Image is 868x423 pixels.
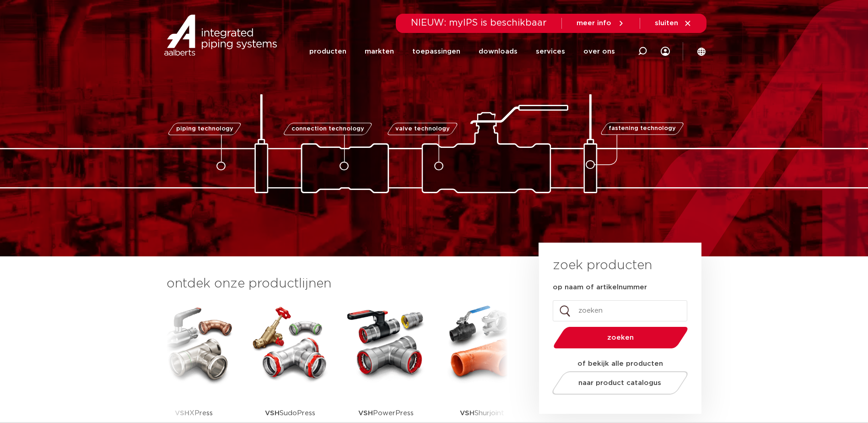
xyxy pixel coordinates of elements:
span: piping technology [176,126,233,132]
label: op naam of artikelnummer [553,283,647,292]
a: markten [365,33,394,70]
span: valve technology [395,126,450,132]
span: zoeken [577,334,664,341]
span: meer info [577,20,611,27]
nav: Menu [309,33,615,70]
a: producten [309,33,346,70]
a: toepassingen [412,33,460,70]
strong: VSH [460,410,474,417]
a: sluiten [655,19,692,27]
a: naar product catalogus [550,371,690,395]
h3: zoek producten [553,256,652,275]
div: my IPS [661,33,670,70]
h3: ontdek onze productlijnen [167,275,508,293]
a: meer info [577,19,625,27]
input: zoeken [553,300,687,321]
span: naar product catalogus [578,380,661,386]
strong: VSH [358,410,373,417]
strong: VSH [265,410,280,417]
a: over ons [583,33,615,70]
strong: of bekijk alle producten [577,360,663,367]
span: fastening technology [609,126,676,132]
button: zoeken [550,326,691,349]
a: downloads [479,33,518,70]
strong: VSH [175,410,189,417]
span: NIEUW: myIPS is beschikbaar [411,18,547,27]
span: connection technology [291,126,364,132]
span: sluiten [655,20,678,27]
a: services [536,33,565,70]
